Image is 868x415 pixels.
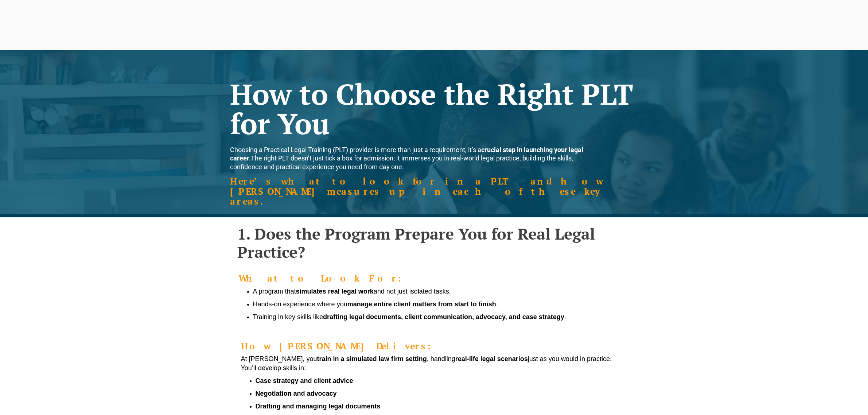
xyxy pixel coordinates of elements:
[241,355,612,372] span: just as you would in practice. You’ll develop skills in:
[323,313,564,321] b: drafting legal documents, client communication, advocacy, and case strategy
[256,390,337,397] b: Negotiation and advocacy
[241,340,442,352] span: How [PERSON_NAME] Delivers:
[230,175,603,207] strong: Here’s what to look for in a PLT and how [PERSON_NAME] measures up in each of these key areas.
[230,146,583,171] span: The right PLT doesn’t just tick a box for admission; it immerses you in real-world legal practice...
[427,355,455,362] span: , handling
[455,355,528,362] b: real-life legal scenarios
[253,288,296,295] span: A program that
[374,288,451,295] span: and not just isolated tasks.
[253,313,566,321] span: Training in key skills like .
[256,403,381,410] b: Drafting and managing legal documents
[238,272,413,284] b: What to Look For:
[230,146,583,162] b: crucial step in launching your legal career.
[347,300,496,308] b: manage entire client matters from start to finish
[253,300,347,308] span: Hands-on experience where you
[296,288,374,295] b: simulates real legal work
[241,355,317,362] span: At [PERSON_NAME], you
[256,377,353,384] b: Case strategy and client advice
[237,225,631,261] h2: 1. Does the Program Prepare You for Real Legal Practice?
[230,146,481,154] span: Choosing a Practical Legal Training (PLT) provider is more than just a requirement, it’s a
[317,355,427,362] b: train in a simulated law firm setting
[230,79,638,138] h1: How to Choose the Right PLT for You
[496,300,498,308] span: .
